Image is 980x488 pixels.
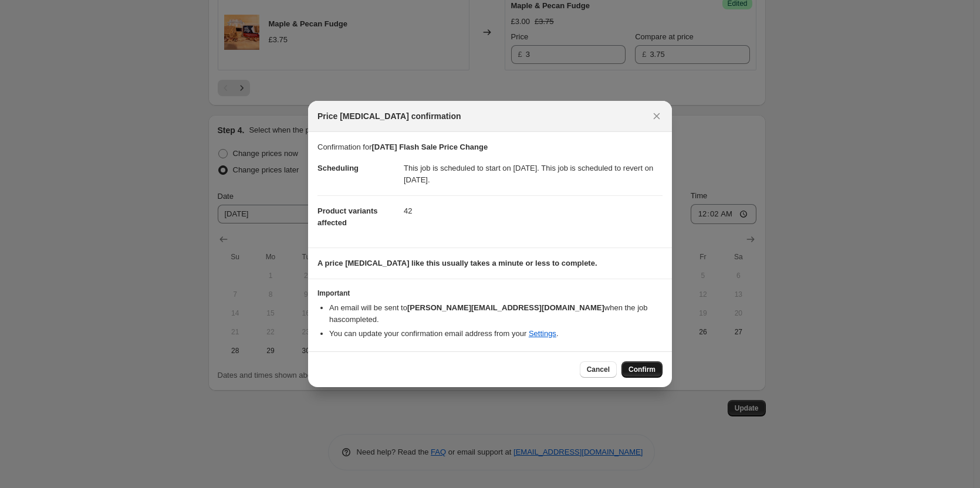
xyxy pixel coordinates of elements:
[580,361,617,378] button: Cancel
[404,195,663,226] dd: 42
[317,141,663,153] p: Confirmation for
[648,108,665,124] button: Close
[404,153,663,195] dd: This job is scheduled to start on [DATE]. This job is scheduled to revert on [DATE].
[407,303,604,312] b: [PERSON_NAME][EMAIL_ADDRESS][DOMAIN_NAME]
[317,164,359,172] span: Scheduling
[529,329,556,338] a: Settings
[329,328,663,340] li: You can update your confirmation email address from your .
[317,206,378,227] span: Product variants affected
[329,302,663,326] li: An email will be sent to when the job has completed .
[371,143,488,151] b: [DATE] Flash Sale Price Change
[317,259,597,267] b: A price [MEDICAL_DATA] like this usually takes a minute or less to complete.
[317,110,461,122] span: Price [MEDICAL_DATA] confirmation
[587,365,610,374] span: Cancel
[628,365,655,374] span: Confirm
[317,289,663,298] h3: Important
[621,361,663,378] button: Confirm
